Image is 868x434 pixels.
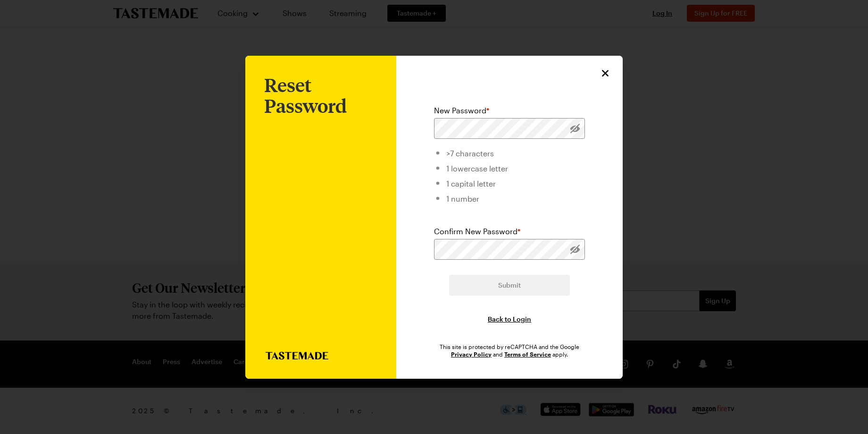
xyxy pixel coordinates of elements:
[446,149,494,158] span: >7 characters
[488,315,531,324] button: Back to Login
[451,350,492,358] a: Google Privacy Policy
[264,75,377,116] h1: Reset Password
[434,226,520,237] label: Confirm New Password
[434,105,489,116] label: New Password
[446,164,508,173] span: 1 lowercase letter
[504,350,551,358] a: Google Terms of Service
[446,194,479,203] span: 1 number
[446,179,496,188] span: 1 capital letter
[434,343,585,358] div: This site is protected by reCAPTCHA and the Google and apply.
[599,67,611,79] button: Close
